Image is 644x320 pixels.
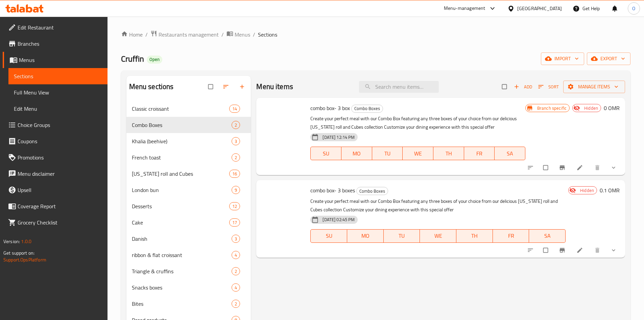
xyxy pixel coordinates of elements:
[372,147,403,160] button: TU
[18,40,102,48] span: Branches
[357,187,388,195] span: Combo Boxes
[536,82,560,92] button: Sort
[126,247,251,263] div: ribbon & flat croissant4
[576,164,585,171] a: Edit menu item
[121,51,144,66] span: Cruffin
[121,30,630,39] nav: breadcrumb
[232,138,240,145] span: 3
[433,147,464,160] button: TH
[126,279,251,296] div: Snacks boxes4
[126,263,251,279] div: Triangle & cruffins2
[512,82,534,92] span: Add item
[590,160,606,175] button: delete
[121,30,143,39] a: Home
[523,243,539,258] button: sort-choices
[232,251,240,259] div: items
[18,23,102,31] span: Edit Restaurant
[232,300,240,308] div: items
[132,267,232,275] span: Triangle & cruffins
[320,216,357,223] span: [DATE] 02:45 PM
[523,160,539,175] button: sort-choices
[420,229,456,243] button: WE
[3,198,108,214] a: Coverage Report
[232,267,240,275] div: items
[8,84,108,101] a: Full Menu View
[229,105,240,113] div: items
[132,218,230,227] span: Cake
[14,88,102,97] span: Full Menu View
[577,187,597,194] span: Hidden
[232,153,240,162] div: items
[132,186,232,194] div: London bun
[351,105,383,113] div: Combo Boxes
[235,30,250,39] span: Menus
[604,103,620,113] h6: 0 OMR
[459,231,490,241] span: TH
[132,153,232,162] span: French toast
[606,160,622,175] button: show more
[538,83,559,91] span: Sort
[21,237,31,246] span: 1.0.0
[375,149,400,158] span: TU
[218,79,235,94] span: Sort sections
[229,202,240,210] div: items
[3,19,108,36] a: Edit Restaurant
[132,235,232,243] span: Danish
[229,170,240,178] div: items
[126,166,251,182] div: [US_STATE] roll and Cubes16
[226,30,250,39] a: Menus
[310,114,525,131] p: Create your perfect meal with our Combo Box featuring any three boxes of your choice from our del...
[204,80,218,93] span: Select all sections
[18,218,102,227] span: Grocery Checklist
[555,160,571,175] button: Branch-specific-item
[126,182,251,198] div: London bun9
[232,284,240,291] span: 4
[232,122,240,128] span: 2
[497,149,523,158] span: SA
[498,80,512,93] span: Select section
[350,231,381,241] span: MO
[3,117,108,133] a: Choice Groups
[18,202,102,210] span: Coverage Report
[444,4,485,13] div: Menu-management
[3,214,108,231] a: Grocery Checklist
[147,56,162,64] div: Open
[132,137,232,145] span: Khalia (beehive)
[310,103,350,113] span: combo box- 3 box
[310,229,347,243] button: SU
[8,101,108,117] a: Edit Menu
[493,229,529,243] button: FR
[541,52,584,65] button: import
[581,105,601,111] span: Hidden
[632,5,635,12] span: O
[514,83,532,91] span: Add
[313,231,344,241] span: SU
[563,81,625,93] button: Manage items
[126,214,251,231] div: Cake17
[232,235,240,243] div: items
[253,30,255,39] li: /
[555,243,571,258] button: Branch-specific-item
[456,229,493,243] button: TH
[132,251,232,259] span: ribbon & flat croissant
[132,202,230,210] span: Desserts
[512,82,534,92] button: Add
[132,283,232,292] span: Snacks boxes
[495,147,525,160] button: SA
[129,82,174,92] h2: Menu sections
[546,55,579,63] span: import
[18,137,102,145] span: Coupons
[232,252,240,258] span: 4
[230,171,240,177] span: 16
[3,149,108,166] a: Promotions
[132,121,232,129] span: Combo Boxes
[150,30,219,39] a: Restaurants management
[126,231,251,247] div: Danish3
[3,182,108,198] a: Upsell
[539,161,553,174] span: Select to update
